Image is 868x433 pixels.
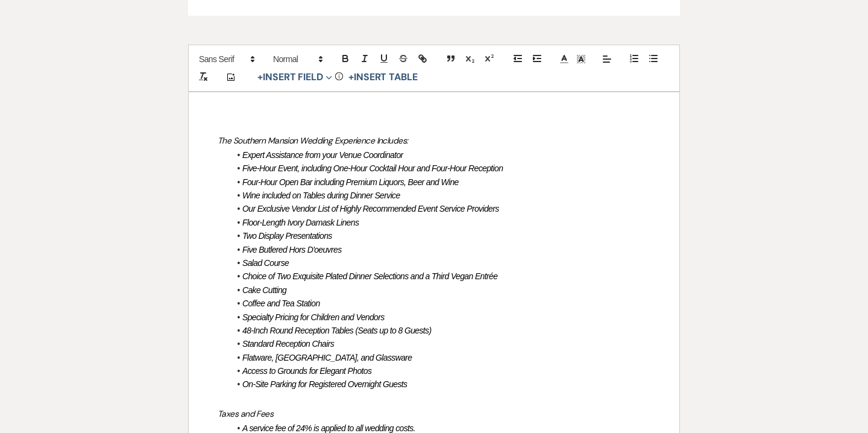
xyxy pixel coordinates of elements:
[268,52,327,66] span: Header Formats
[253,70,336,84] button: Insert Field
[242,245,342,254] em: Five Butlered Hors D'oeuvres
[242,312,385,322] em: Specialty Pricing for Children and Vendors
[218,135,408,146] em: The Southern Mansion Wedding Experience Includes:
[218,408,273,419] em: Taxes and Fees
[242,204,499,213] em: Our Exclusive Vendor List of Highly Recommended Event Service Providers
[344,70,422,84] button: +Insert Table
[242,271,497,281] em: Choice of Two Exquisite Plated Dinner Selections and a Third Vegan Entrée
[242,339,334,349] em: Standard Reception Chairs
[242,366,371,376] em: Access to Grounds for Elegant Photos
[599,52,615,66] span: Alignment
[242,258,289,268] em: Salad Course
[242,285,286,295] em: Cake Cutting
[573,52,590,66] span: Text Background Color
[257,72,263,82] span: +
[242,299,320,308] em: Coffee and Tea Station
[242,191,400,200] em: Wine included on Tables during Dinner Service
[242,218,359,227] em: Floor-Length Ivory Damask Linens
[348,72,354,82] span: +
[242,231,332,241] em: Two Display Presentations
[242,177,459,187] em: Four-Hour Open Bar including Premium Liquors, Beer and Wine
[556,52,573,66] span: Text Color
[242,326,431,335] em: 48-Inch Round Reception Tables (Seats up to 8 Guests)
[242,163,503,173] em: Five-Hour Event, including One-Hour Cocktail Hour and Four-Hour Reception
[242,353,412,362] em: Flatware, [GEOGRAPHIC_DATA], and Glassware
[242,423,415,433] em: A service fee of 24% is applied to all wedding costs.
[242,379,407,389] em: On-Site Parking for Registered Overnight Guests
[242,150,403,160] em: Expert Assistance from your Venue Coordinator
